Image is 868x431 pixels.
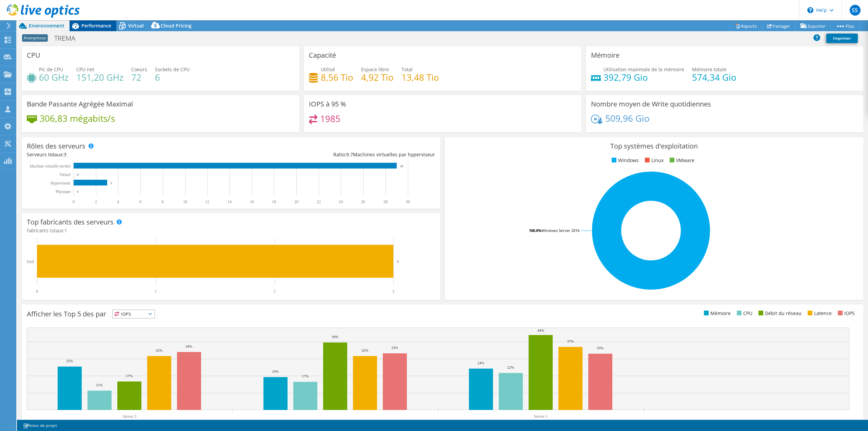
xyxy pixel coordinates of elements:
span: 3 [64,151,66,158]
text: 14 [228,199,232,204]
text: Dell [27,259,34,264]
span: Environnement [29,22,64,29]
h4: Fabricants totaux: [27,227,435,234]
span: Utilisé [321,66,335,73]
svg: \n [807,7,813,13]
a: Plus [830,21,860,31]
text: 33% [391,346,398,350]
h3: Bande Passante Agrégée Maximal [27,100,133,108]
h3: Top systèmes d'exploitation [450,142,858,150]
text: 44% [537,328,544,332]
h4: 4,92 Tio [361,74,394,81]
text: 39% [332,335,338,339]
text: 2 [95,199,97,204]
h4: 1985 [320,115,340,122]
span: 1 [64,227,67,234]
a: Notes de projet [18,421,62,430]
a: Partager [762,21,795,31]
text: 0 [77,173,79,176]
span: 9.7 [346,151,353,158]
text: Physique [56,189,71,194]
h4: 8,56 Tio [321,74,353,81]
text: 25% [66,359,73,363]
h3: Top fabricants des serveurs [27,218,114,226]
text: 0 [77,190,79,193]
span: IOPS [113,310,155,318]
text: 24% [477,361,484,365]
h3: CPU [27,52,40,59]
span: Performance [81,22,111,29]
li: IOPS [836,310,855,317]
span: Pic de CPU [39,66,63,73]
text: 3 [392,289,394,294]
h1: TREMA [51,35,86,42]
h3: Rôles des serveurs [27,142,85,150]
text: 32% [361,348,368,352]
li: Linux [643,157,664,164]
h3: Capacité [309,52,336,59]
span: SS [850,5,861,16]
h4: 6 [155,74,190,81]
tspan: Windows Server 2016 [541,228,579,233]
h4: 13,48 Tio [401,74,439,81]
text: 3 [397,259,399,263]
h3: Nombre moyen de Write quotidiennes [591,100,711,108]
text: 6 [139,199,141,204]
text: Server 3 [123,414,136,419]
text: Server 1 [534,414,548,419]
tspan: 100.0% [529,228,541,233]
li: Windows [610,157,639,164]
tspan: Machine virtuelle invitée [29,164,71,169]
text: 18 [272,199,276,204]
h4: 72 [131,74,147,81]
span: Cloud Pricing [161,22,192,29]
span: Total [401,66,413,73]
span: Sockets de CPU [155,66,190,73]
div: Serveurs totaux: [27,151,231,158]
h4: 574,34 Gio [692,74,736,81]
text: 0 [36,289,38,294]
text: 3 [111,181,112,185]
li: VMware [668,157,694,164]
text: Hyperviseur [51,181,71,185]
span: Utilisation maximale de la mémoire [604,66,684,73]
a: Imprimer [826,34,858,43]
text: 30 [406,199,410,204]
text: 19% [272,369,279,373]
li: Débit du réseau [757,310,802,317]
text: 22 [317,199,321,204]
text: 17% [302,374,309,378]
a: Exporter [795,21,831,31]
text: 22% [507,365,514,369]
span: Virtual [128,22,144,29]
text: 33% [597,346,604,350]
li: Mémoire [702,310,731,317]
text: 8 [162,199,164,204]
text: 32% [156,348,162,352]
h4: 392,79 Gio [604,74,684,81]
h4: 306,83 mégabits/s [40,115,115,122]
text: Virtuel [59,172,71,177]
text: 29 [400,164,403,168]
text: 16 [250,199,254,204]
li: Latence [806,310,832,317]
span: CPU net [76,66,94,73]
text: 37% [567,339,574,343]
span: Espace libre [361,66,389,73]
h4: 151,20 GHz [76,74,123,81]
text: 12 [205,199,209,204]
text: 0 [73,199,75,204]
text: 4 [117,199,119,204]
text: 26 [361,199,365,204]
h4: 509,96 Gio [605,115,650,122]
h4: 60 GHz [39,74,68,81]
span: Coeurs [131,66,147,73]
text: 11% [96,383,103,387]
text: 1 [155,289,157,294]
span: Mémoire totale [692,66,727,73]
h3: Mémoire [591,52,619,59]
span: Anonymous [22,34,48,42]
text: 24 [339,199,343,204]
text: 34% [185,344,192,348]
text: 2 [274,289,276,294]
